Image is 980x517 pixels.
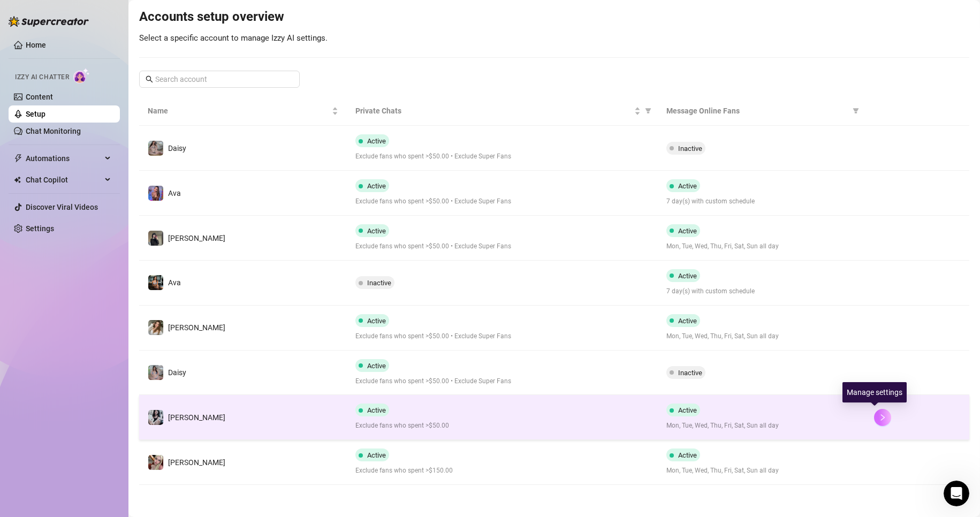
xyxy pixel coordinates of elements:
[139,9,969,26] h3: Accounts setup overview
[678,317,697,325] span: Active
[11,148,191,159] p: Izzy - AI Chatter
[367,451,386,459] span: Active
[355,241,650,252] span: Exclude fans who spent >$50.00 • Exclude Super Fans
[16,361,37,368] span: Home
[367,227,386,235] span: Active
[643,103,654,119] span: filter
[14,176,21,184] img: Chat Copilot
[850,103,861,119] span: filter
[355,421,650,431] span: Exclude fans who spent >$50.00
[62,361,99,368] span: Messages
[107,334,161,377] button: Help
[148,410,163,425] img: Sadie
[168,278,181,287] span: Ava
[678,272,697,280] span: Active
[367,317,386,325] span: Active
[678,451,697,459] span: Active
[168,323,225,332] span: [PERSON_NAME]
[944,481,969,506] iframe: Intercom live chat
[11,120,45,131] span: 5 articles
[15,72,69,82] span: Izzy AI Chatter
[853,108,859,114] span: filter
[139,33,328,43] span: Select a specific account to manage Izzy AI settings.
[666,196,857,207] span: 7 day(s) with custom schedule
[879,414,886,421] span: right
[367,182,386,190] span: Active
[11,107,191,118] p: Onboarding to Supercreator
[7,27,207,48] input: Search for help
[146,75,153,83] span: search
[168,413,225,422] span: [PERSON_NAME]
[11,203,191,215] p: CRM, Chatting and Management Tools
[148,141,163,156] img: Daisy
[678,227,697,235] span: Active
[155,73,285,85] input: Search account
[11,217,191,239] p: Learn about the Supercreator platform and its features
[367,279,391,287] span: Inactive
[7,27,207,48] div: Search for helpSearch for help
[26,93,53,101] a: Content
[11,162,191,173] p: Learn about our AI Chatter - Izzy
[666,466,857,476] span: Mon, Tue, Wed, Thu, Fri, Sat, Sun all day
[54,334,107,377] button: Messages
[148,105,330,117] span: Name
[11,325,191,336] p: Billing
[148,320,163,335] img: Paige
[14,154,22,163] span: thunderbolt
[26,171,102,188] span: Chat Copilot
[11,296,50,308] span: 13 articles
[367,137,386,145] span: Active
[367,406,386,414] span: Active
[148,186,163,201] img: Ava
[355,376,650,386] span: Exclude fans who spent >$50.00 • Exclude Super Fans
[94,4,123,22] h1: Help
[666,241,857,252] span: Mon, Tue, Wed, Thu, Fri, Sat, Sun all day
[11,63,203,75] h2: 5 collections
[26,150,102,167] span: Automations
[148,365,163,380] img: Daisy
[355,331,650,341] span: Exclude fans who spent >$50.00 • Exclude Super Fans
[26,127,81,135] a: Chat Monitoring
[367,362,386,370] span: Active
[139,96,347,126] th: Name
[355,151,650,162] span: Exclude fans who spent >$50.00 • Exclude Super Fans
[26,41,46,49] a: Home
[666,105,848,117] span: Message Online Fans
[666,421,857,431] span: Mon, Tue, Wed, Thu, Fri, Sat, Sun all day
[148,455,163,470] img: Anna
[355,466,650,476] span: Exclude fans who spent >$150.00
[26,203,98,211] a: Discover Viral Videos
[26,110,45,118] a: Setup
[666,331,857,341] span: Mon, Tue, Wed, Thu, Fri, Sat, Sun all day
[11,283,191,294] p: Answers to your common questions
[124,361,143,368] span: Help
[11,241,50,253] span: 12 articles
[842,382,907,402] div: Manage settings
[355,196,650,207] span: Exclude fans who spent >$50.00 • Exclude Super Fans
[148,275,163,290] img: Ava
[678,369,702,377] span: Inactive
[666,286,857,296] span: 7 day(s) with custom schedule
[26,224,54,233] a: Settings
[168,189,181,197] span: Ava
[73,68,90,83] img: AI Chatter
[11,175,45,186] span: 3 articles
[678,182,697,190] span: Active
[678,145,702,153] span: Inactive
[355,105,633,117] span: Private Chats
[874,409,891,426] button: right
[168,234,225,242] span: [PERSON_NAME]
[347,96,658,126] th: Private Chats
[11,270,191,281] p: Frequently Asked Questions
[11,93,191,104] p: Getting Started
[177,361,197,368] span: News
[678,406,697,414] span: Active
[645,108,651,114] span: filter
[148,231,163,246] img: Anna
[168,458,225,467] span: [PERSON_NAME]
[9,16,89,27] img: logo-BBDzfeDw.svg
[168,144,186,153] span: Daisy
[161,334,214,377] button: News
[168,368,186,377] span: Daisy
